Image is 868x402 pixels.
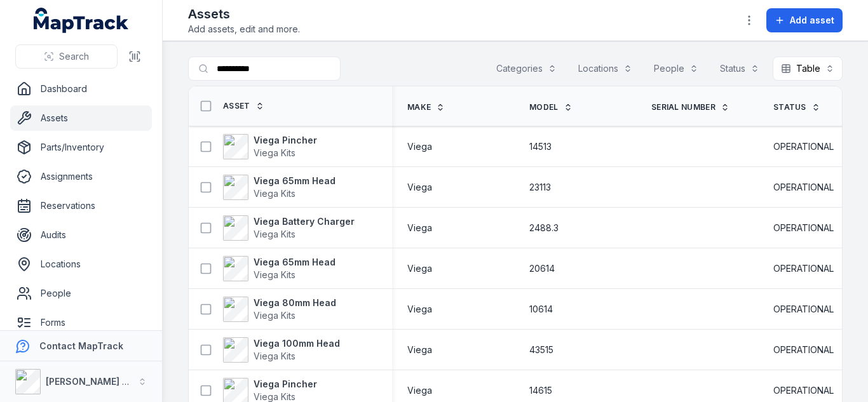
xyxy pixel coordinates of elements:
a: Locations [10,251,152,277]
span: 20614 [529,262,555,275]
span: OPERATIONAL [773,384,834,397]
a: Viega PincherViega Kits [223,134,317,159]
span: Viega Kits [254,269,295,280]
strong: Viega 65mm Head [254,175,336,187]
button: Table [773,57,843,81]
span: 43515 [529,344,553,356]
a: Asset [223,101,264,111]
strong: Viega Battery Charger [254,215,355,228]
span: OPERATIONAL [773,344,834,356]
span: Viega [407,140,432,153]
span: 10614 [529,303,553,316]
span: Viega Kits [254,391,295,402]
a: Viega 65mm HeadViega Kits [223,175,336,200]
span: OPERATIONAL [773,303,834,316]
strong: Viega 100mm Head [254,337,340,350]
strong: [PERSON_NAME] Air [46,376,134,387]
a: Assets [10,105,152,131]
a: Viega 80mm HeadViega Kits [223,297,336,322]
a: Viega 100mm HeadViega Kits [223,337,340,363]
h2: Assets [188,5,300,23]
strong: Viega Pincher [254,378,317,391]
span: Add assets, edit and more. [188,23,300,36]
strong: Viega 65mm Head [254,256,336,269]
span: Viega Kits [254,147,295,158]
button: Status [712,57,768,81]
button: People [646,57,707,81]
a: Forms [10,310,152,335]
span: OPERATIONAL [773,181,834,194]
strong: Contact MapTrack [39,340,123,351]
a: Viega 65mm HeadViega Kits [223,256,336,281]
a: People [10,281,152,306]
strong: Viega Pincher [254,134,317,147]
a: Serial Number [651,102,729,112]
span: 23113 [529,181,551,194]
span: Asset [223,101,250,111]
a: Status [773,102,820,112]
span: Viega [407,384,432,397]
span: Viega Kits [254,310,295,321]
span: Viega [407,222,432,234]
span: Status [773,102,806,112]
a: Parts/Inventory [10,135,152,160]
a: Reservations [10,193,152,218]
span: Viega [407,262,432,275]
span: Viega Kits [254,229,295,239]
span: Viega Kits [254,188,295,199]
a: Audits [10,222,152,248]
a: Model [529,102,573,112]
span: Viega [407,303,432,316]
span: OPERATIONAL [773,262,834,275]
span: Search [59,50,89,63]
span: 14513 [529,140,552,153]
a: Dashboard [10,76,152,102]
button: Add asset [766,8,843,32]
button: Categories [488,57,565,81]
span: Viega [407,181,432,194]
span: 2488.3 [529,222,559,234]
span: Add asset [790,14,834,27]
button: Locations [570,57,641,81]
a: Viega Battery ChargerViega Kits [223,215,355,241]
span: Viega [407,344,432,356]
button: Search [15,44,118,69]
span: OPERATIONAL [773,222,834,234]
span: Serial Number [651,102,715,112]
span: 14615 [529,384,552,397]
a: MapTrack [34,8,129,33]
span: Model [529,102,559,112]
a: Assignments [10,164,152,189]
span: Make [407,102,431,112]
strong: Viega 80mm Head [254,297,336,309]
span: OPERATIONAL [773,140,834,153]
a: Make [407,102,445,112]
span: Viega Kits [254,351,295,361]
